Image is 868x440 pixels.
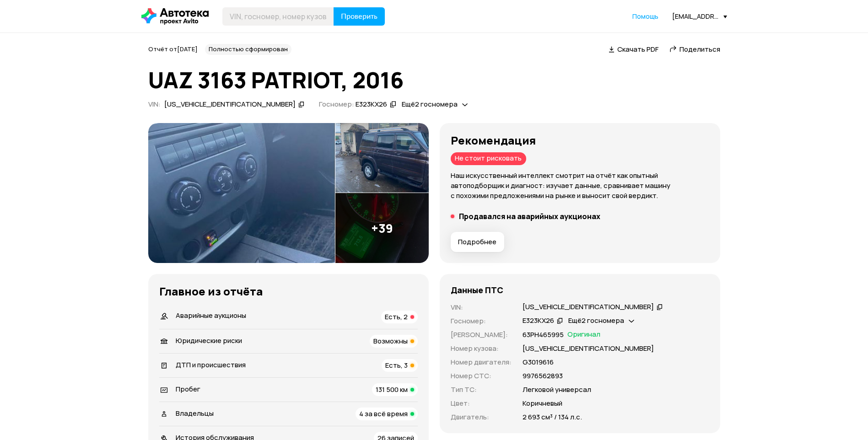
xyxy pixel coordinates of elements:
span: Юридические риски [176,336,242,345]
a: Помощь [632,12,658,21]
span: Есть, 2 [385,312,408,322]
h3: Главное из отчёта [159,285,418,298]
div: [EMAIL_ADDRESS][DOMAIN_NAME] [672,12,727,21]
p: Коричневый [523,398,562,408]
span: 4 за всё время [359,409,408,419]
span: Есть, 3 [385,360,408,370]
span: Владельцы [176,408,214,418]
span: VIN : [148,99,161,109]
span: Скачать PDF [617,44,658,54]
div: Не стоит рисковать [451,152,526,165]
div: Е323КХ26 [356,100,387,109]
span: Подробнее [458,237,496,247]
p: Тип ТС : [451,385,512,395]
span: Оригинал [567,330,600,340]
span: Поделиться [679,44,720,54]
p: Номер двигателя : [451,357,512,367]
div: Е323КХ26 [523,316,554,326]
p: 63РН465995 [523,330,564,340]
span: Ещё 2 госномера [402,99,458,109]
p: G3019616 [523,357,554,367]
button: Проверить [334,7,385,26]
span: Пробег [176,384,200,394]
p: 2 693 см³ / 134 л.с. [523,412,582,422]
span: Возможны [373,336,408,346]
input: VIN, госномер, номер кузова [222,7,334,26]
p: Госномер : [451,316,512,326]
a: Скачать PDF [609,44,658,54]
span: Госномер: [319,99,354,109]
button: Подробнее [451,232,504,252]
p: Номер СТС : [451,371,512,381]
p: Двигатель : [451,412,512,422]
h3: Рекомендация [451,134,709,147]
span: Ещё 2 госномера [568,316,624,325]
span: ДТП и происшествия [176,360,246,370]
h1: UAZ 3163 PATRIOT, 2016 [148,68,720,92]
a: Поделиться [669,44,720,54]
p: VIN : [451,302,512,312]
h4: Данные ПТС [451,285,503,295]
p: Наш искусственный интеллект смотрит на отчёт как опытный автоподборщик и диагност: изучает данные... [451,171,709,201]
div: [US_VEHICLE_IDENTIFICATION_NUMBER] [164,100,296,109]
p: 9976562893 [523,371,563,381]
span: Отчёт от [DATE] [148,45,198,53]
h5: Продавался на аварийных аукционах [459,212,600,221]
span: Проверить [341,13,377,20]
div: Полностью сформирован [205,44,291,55]
p: Легковой универсал [523,385,591,395]
p: [PERSON_NAME] : [451,330,512,340]
span: Помощь [632,12,658,21]
p: Цвет : [451,398,512,408]
p: Номер кузова : [451,343,512,354]
div: [US_VEHICLE_IDENTIFICATION_NUMBER] [523,302,654,312]
span: 131 500 км [376,385,408,394]
p: [US_VEHICLE_IDENTIFICATION_NUMBER] [523,343,654,354]
span: Аварийные аукционы [176,311,246,320]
